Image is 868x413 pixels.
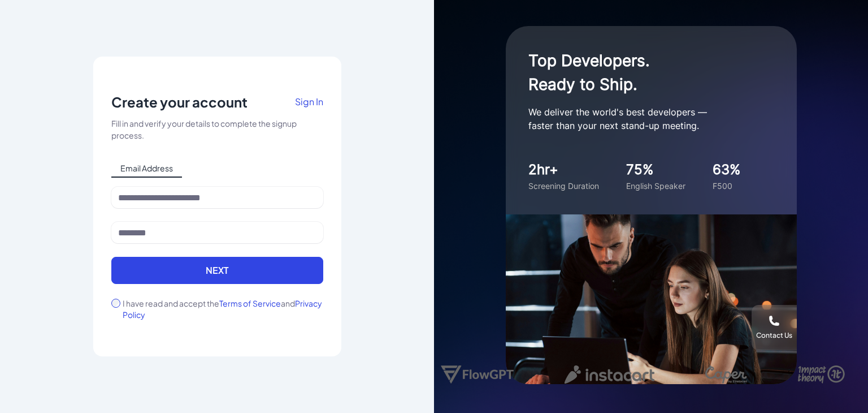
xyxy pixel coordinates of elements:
[111,93,248,111] p: Create your account
[123,298,323,320] label: I have read and accept the and
[111,160,182,178] span: Email Address
[713,180,741,192] div: F500
[713,160,741,180] div: 63%
[528,105,754,132] p: We deliver the world's best developers — faster than your next stand-up meeting.
[752,305,797,350] button: Contact Us
[528,160,599,180] div: 2hr+
[111,118,323,141] div: Fill in and verify your details to complete the signup process.
[528,49,754,96] h1: Top Developers. Ready to Ship.
[219,298,281,308] span: Terms of Service
[295,93,323,118] a: Sign In
[756,331,792,340] div: Contact Us
[528,180,599,192] div: Screening Duration
[626,160,685,180] div: 75%
[295,96,323,107] span: Sign In
[626,180,685,192] div: English Speaker
[111,257,323,284] button: Next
